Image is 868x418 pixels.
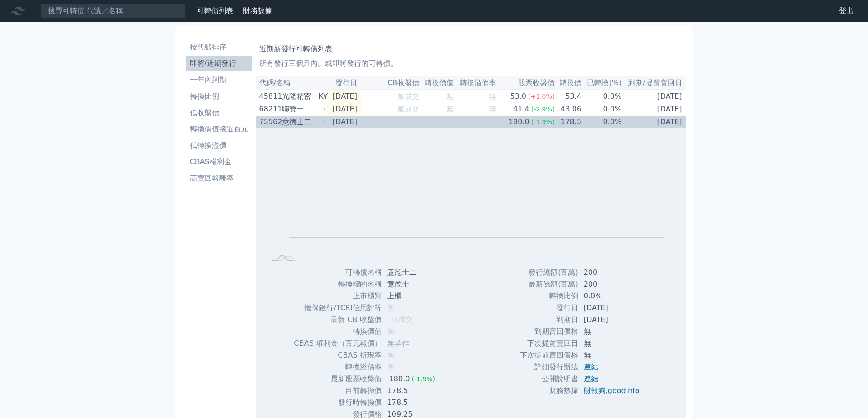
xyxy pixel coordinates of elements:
[520,337,578,349] td: 下次提前賣回日
[387,327,395,336] span: 無
[387,339,409,347] span: 無承作
[186,156,252,167] li: CBAS權利金
[581,116,621,128] td: 0.0%
[327,103,361,116] td: [DATE]
[581,76,621,90] th: 已轉換(%)
[382,397,442,408] td: 178.5
[256,76,328,90] th: 代碼/名稱
[508,90,528,103] div: 53.0
[447,92,454,101] span: 無
[387,351,395,359] span: 無
[531,118,555,126] span: (-1.9%)
[555,103,581,116] td: 43.06
[186,75,252,86] li: 一年內到期
[621,116,685,128] td: [DATE]
[186,91,252,102] li: 轉換比例
[186,171,252,186] a: 高賣回報酬率
[411,375,435,383] span: (-1.9%)
[447,117,454,126] span: 無
[584,363,598,371] a: 連結
[282,90,324,103] div: 光隆精密一KY
[397,117,419,126] span: 無成交
[259,116,280,128] div: 75562
[584,386,606,395] a: 財報狗
[186,173,252,184] li: 高賣回報酬率
[186,42,252,53] li: 按代號排序
[197,6,233,15] a: 可轉債列表
[259,44,682,55] h1: 近期新發行可轉債列表
[489,92,496,101] span: 無
[294,361,381,373] td: 轉換溢價率
[511,103,531,116] div: 41.4
[489,105,496,113] span: 無
[391,315,413,324] span: 無成交
[621,90,685,103] td: [DATE]
[259,103,280,116] div: 68211
[447,105,454,113] span: 無
[387,303,395,312] span: 無
[294,267,381,278] td: 可轉債名稱
[581,103,621,116] td: 0.0%
[361,76,420,90] th: CB收盤價
[259,58,682,69] p: 所有發行三個月內、或即將發行的可轉債。
[578,314,647,326] td: [DATE]
[186,138,252,153] a: 低轉換溢價
[243,6,272,15] a: 財務數據
[520,302,578,314] td: 發行日
[294,290,381,302] td: 上市櫃別
[531,106,555,113] span: (-2.9%)
[186,155,252,169] a: CBAS權利金
[520,314,578,326] td: 到期日
[294,337,381,349] td: CBAS 權利金（百元報價）
[555,116,581,128] td: 178.5
[520,290,578,302] td: 轉換比例
[294,373,381,385] td: 最新股票收盤價
[294,326,381,337] td: 轉換價值
[555,76,581,90] th: 轉換價
[578,278,647,290] td: 200
[608,386,640,395] a: goodinfo
[382,267,442,278] td: 意德士二
[397,105,419,113] span: 無成交
[259,90,280,103] div: 45811
[382,290,442,302] td: 上櫃
[555,90,581,103] td: 53.4
[520,361,578,373] td: 詳細發行辦法
[454,76,496,90] th: 轉換溢價率
[578,267,647,278] td: 200
[397,92,419,101] span: 無成交
[40,3,186,19] input: 搜尋可轉債 代號／名稱
[832,4,861,18] a: 登出
[578,302,647,314] td: [DATE]
[282,103,324,116] div: 聯寶一
[186,56,252,71] a: 即將/近期發行
[282,116,324,128] div: 意德士二
[294,278,381,290] td: 轉換標的名稱
[281,142,664,251] g: Chart
[186,106,252,120] a: 低收盤價
[186,89,252,104] a: 轉換比例
[327,76,361,90] th: 發行日
[578,326,647,337] td: 無
[520,326,578,337] td: 到期賣回價格
[294,314,381,326] td: 最新 CB 收盤價
[507,116,531,128] div: 180.0
[520,267,578,278] td: 發行總額(百萬)
[578,349,647,361] td: 無
[186,58,252,69] li: 即將/近期發行
[520,385,578,397] td: 財務數據
[578,290,647,302] td: 0.0%
[520,373,578,385] td: 公開說明書
[581,90,621,103] td: 0.0%
[186,122,252,136] a: 轉換價值接近百元
[186,73,252,87] a: 一年內到期
[186,40,252,55] a: 按代號排序
[520,349,578,361] td: 下次提前賣回價格
[294,302,381,314] td: 擔保銀行/TCRI信用評等
[528,93,555,100] span: (+1.0%)
[387,363,395,371] span: 無
[294,397,381,408] td: 發行時轉換價
[327,116,361,128] td: [DATE]
[584,374,598,383] a: 連結
[489,117,496,126] span: 無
